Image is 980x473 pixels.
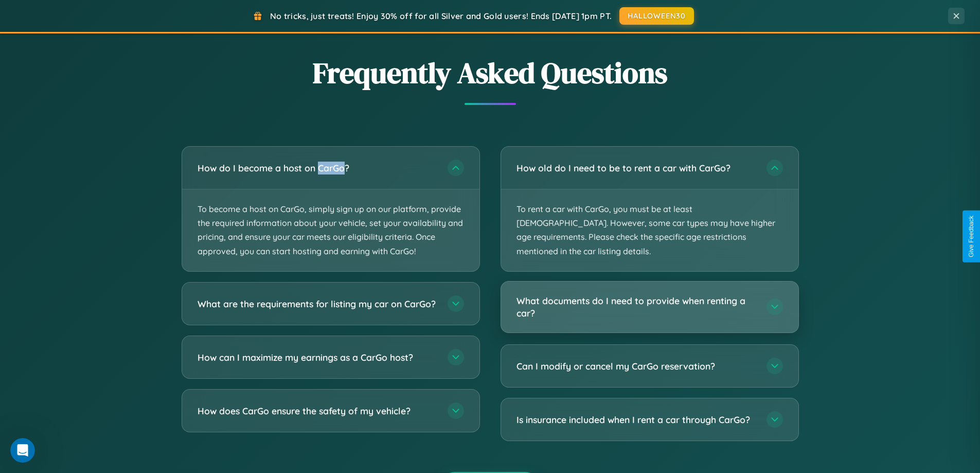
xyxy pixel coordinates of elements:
[501,189,798,271] p: To rent a car with CarGo, you must be at least [DEMOGRAPHIC_DATA]. However, some car types may ha...
[516,294,756,320] h3: What documents do I need to provide when renting a car?
[198,162,437,174] h3: How do I become a host on CarGo?
[198,404,437,417] h3: How does CarGo ensure the safety of my vehicle?
[619,7,694,25] button: HALLOWEEN30
[968,216,975,257] div: Give Feedback
[182,53,799,93] h2: Frequently Asked Questions
[182,189,479,271] p: To become a host on CarGo, simply sign up on our platform, provide the required information about...
[10,438,35,463] iframe: Intercom live chat
[516,162,756,174] h3: How old do I need to be to rent a car with CarGo?
[516,360,756,373] h3: Can I modify or cancel my CarGo reservation?
[198,351,437,363] h3: How can I maximize my earnings as a CarGo host?
[516,413,756,426] h3: Is insurance included when I rent a car through CarGo?
[270,11,612,21] span: No tricks, just treats! Enjoy 30% off for all Silver and Gold users! Ends [DATE] 1pm PT.
[198,297,437,310] h3: What are the requirements for listing my car on CarGo?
